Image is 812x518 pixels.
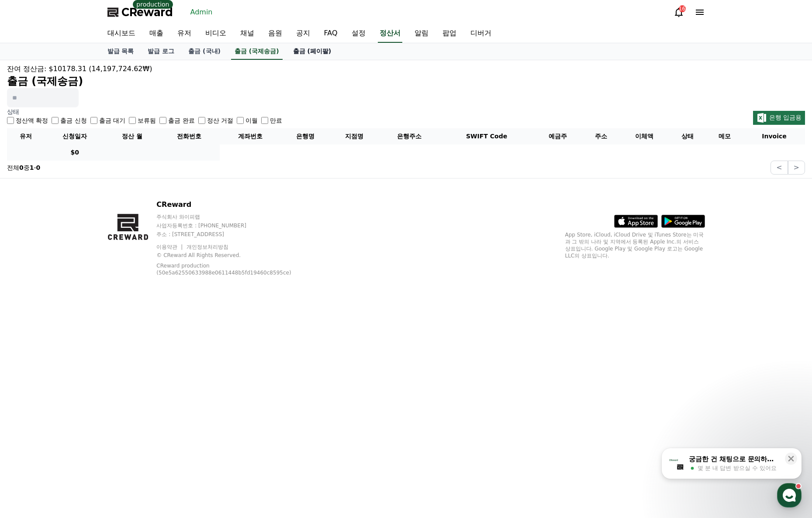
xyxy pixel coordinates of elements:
[7,128,44,144] th: 유저
[565,231,705,259] p: App Store, iCloud, iCloud Drive 및 iTunes Store는 미국과 그 밖의 나라 및 지역에서 등록된 Apple Inc.의 서비스 상표입니다. Goo...
[156,222,310,229] p: 사업자등록번호 : [PHONE_NUMBER]
[19,164,24,171] strong: 0
[7,107,282,116] p: 상태
[141,43,181,60] a: 발급 로그
[788,161,805,175] button: >
[245,116,258,125] label: 이월
[142,24,170,43] a: 매출
[181,43,228,60] a: 출금 (국내)
[771,161,788,175] button: <
[261,24,289,43] a: 음원
[113,277,168,298] a: 설정
[156,199,310,210] p: CReward
[706,128,743,144] th: 메모
[138,116,156,125] label: 보류됨
[135,290,145,297] span: 설정
[7,65,46,73] span: 잔여 정산금:
[44,128,105,144] th: 신청일자
[379,128,440,144] th: 은행주소
[30,164,34,171] strong: 1
[48,148,102,157] p: $0
[187,5,216,19] a: Admin
[156,213,310,220] p: 주식회사 와이피랩
[753,111,805,125] button: 은행 입금용
[170,24,198,43] a: 유저
[28,290,33,297] span: 홈
[156,244,184,250] a: 이용약관
[289,24,317,43] a: 공지
[533,128,583,144] th: 예금주
[60,116,86,125] label: 출금 신청
[743,128,805,144] th: Invoice
[58,277,113,298] a: 대화
[435,24,463,43] a: 팝업
[198,24,233,43] a: 비디오
[270,116,282,125] label: 만료
[80,290,90,297] span: 대화
[769,114,802,121] span: 은행 입금용
[36,164,41,171] strong: 0
[105,128,159,144] th: 정산 월
[7,163,40,172] p: 전체 중 -
[220,128,281,144] th: 계좌번호
[378,24,402,43] a: 정산서
[7,74,805,88] h2: 출금 (국제송금)
[679,5,686,12] div: 16
[330,128,379,144] th: 지점명
[16,116,48,125] label: 정산액 확정
[345,24,373,43] a: 설정
[168,116,194,125] label: 출금 완료
[156,252,310,259] p: © CReward All Rights Reserved.
[233,24,261,43] a: 채널
[440,128,533,144] th: SWIFT Code
[121,5,173,19] span: CReward
[100,24,142,43] a: 대시보드
[408,24,435,43] a: 알림
[159,128,220,144] th: 전화번호
[583,128,620,144] th: 주소
[49,65,152,73] span: $10178.31 (14,197,724.62₩)
[99,116,125,125] label: 출금 대기
[620,128,669,144] th: 이체액
[187,244,228,250] a: 개인정보처리방침
[674,7,684,17] a: 16
[231,43,283,60] a: 출금 (국제송금)
[286,43,339,60] a: 출금 (페이팔)
[317,24,345,43] a: FAQ
[669,128,706,144] th: 상태
[463,24,498,43] a: 디버거
[3,277,58,298] a: 홈
[107,5,173,19] a: CReward
[100,43,141,60] a: 발급 목록
[156,231,310,238] p: 주소 : [STREET_ADDRESS]
[207,116,233,125] label: 정산 거절
[280,128,330,144] th: 은행명
[156,262,296,276] p: CReward production (50e5a62550633988e0611448b5fd19460c8595ce)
